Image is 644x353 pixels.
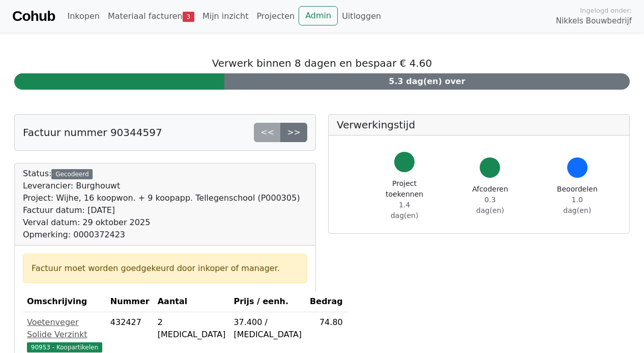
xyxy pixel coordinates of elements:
div: 2 [MEDICAL_DATA] [158,316,226,341]
span: 1.0 dag(en) [563,196,591,214]
th: Nummer [106,291,154,312]
a: Cohub [12,4,55,29]
th: Aantal [154,291,230,312]
th: Bedrag [306,291,347,312]
a: >> [280,123,307,142]
a: Materiaal facturen3 [104,6,198,26]
th: Omschrijving [23,291,106,312]
div: Leverancier: Burghouwt [23,180,300,192]
div: Factuur moet worden goedgekeurd door inkoper of manager. [32,262,299,275]
h5: Verwerk binnen 8 dagen en bespaar € 4.60 [14,57,630,69]
div: Opmerking: 0000372423 [23,229,300,241]
div: Factuur datum: [DATE] [23,204,300,216]
div: Status: [23,168,300,241]
div: Voetenveger Solide Verzinkt [27,316,102,341]
a: Admin [299,6,338,25]
span: Nikkels Bouwbedrijf [556,15,632,27]
a: Voetenveger Solide Verzinkt90953 - Koopartikelen [27,316,102,353]
a: Inkopen [63,6,103,26]
span: 1.4 dag(en) [391,201,419,220]
div: Gecodeerd [51,169,93,179]
th: Prijs / eenh. [229,291,306,312]
div: Project: Wijhe, 16 koopwon. + 9 koopapp. Tellegenschool (P000305) [23,192,300,204]
div: Beoordelen [557,184,598,216]
span: 0.3 dag(en) [476,196,504,214]
a: Projecten [252,6,299,26]
div: 5.3 dag(en) over [224,73,630,90]
div: Afcoderen [472,184,508,216]
span: 90953 - Koopartikelen [27,342,102,352]
span: 3 [183,12,194,22]
h5: Factuur nummer 90344597 [23,126,162,139]
h5: Verwerkingstijd [337,119,621,131]
a: Uitloggen [338,6,385,26]
span: Ingelogd onder: [580,6,632,15]
div: Project toekennen [386,178,423,221]
a: Mijn inzicht [198,6,253,26]
div: Verval datum: 29 oktober 2025 [23,216,300,229]
div: 37.400 / [MEDICAL_DATA] [233,316,302,341]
